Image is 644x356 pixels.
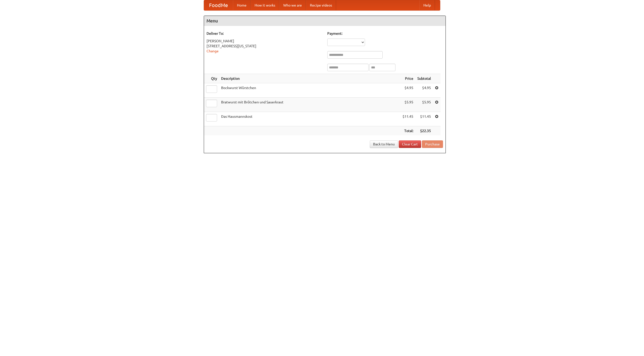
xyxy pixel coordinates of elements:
[207,44,322,49] div: [STREET_ADDRESS][US_STATE]
[233,0,251,10] a: Home
[415,98,433,112] td: $5.95
[419,0,435,10] a: Help
[327,31,443,36] h5: Payment:
[251,0,279,10] a: How it works
[400,74,415,83] th: Price
[204,74,219,83] th: Qty
[400,98,415,112] td: $5.95
[370,140,398,148] a: Back to Menu
[204,0,233,10] a: FoodMe
[204,16,446,26] h4: Menu
[279,0,306,10] a: Who we are
[422,140,443,148] button: Purchase
[207,49,219,53] a: Change
[207,31,322,36] h5: Deliver To:
[415,74,433,83] th: Subtotal
[415,112,433,126] td: $11.45
[219,74,400,83] th: Description
[415,83,433,98] td: $4.95
[400,126,415,136] th: Total:
[219,112,400,126] td: Das Hausmannskost
[306,0,336,10] a: Recipe videos
[399,140,421,148] a: Clear Cart
[219,83,400,98] td: Bockwurst Würstchen
[207,38,322,44] div: [PERSON_NAME]
[400,112,415,126] td: $11.45
[219,98,400,112] td: Bratwurst mit Brötchen und Sauerkraut
[415,126,433,136] th: $22.35
[400,83,415,98] td: $4.95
